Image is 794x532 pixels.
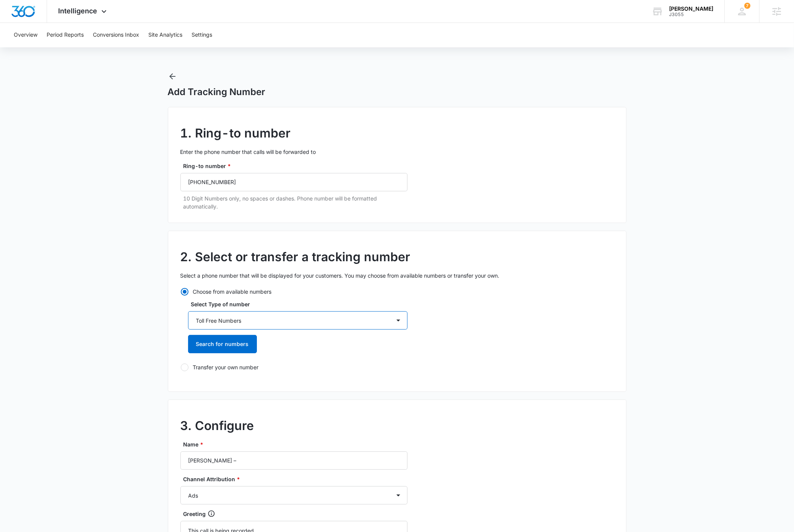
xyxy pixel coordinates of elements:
h2: 2. Select or transfer a tracking number [180,248,614,266]
div: notifications count [744,3,750,9]
button: Site Analytics [148,23,182,47]
button: Settings [192,23,212,47]
span: Intelligence [58,7,97,15]
div: account name [669,6,713,12]
p: Greeting [183,510,206,518]
label: Ring-to number [183,162,411,170]
button: Conversions Inbox [93,23,139,47]
h2: 1. Ring-to number [180,124,614,142]
button: Period Reports [47,23,84,47]
h2: 3. Configure [180,417,614,435]
span: 7 [744,3,750,9]
label: Transfer your own number [180,363,408,371]
label: Choose from available numbers [180,288,408,296]
p: Select a phone number that will be displayed for your customers. You may choose from available nu... [180,272,614,280]
p: 10 Digit Numbers only, no spaces or dashes. Phone number will be formatted automatically. [183,194,408,210]
label: Channel Attribution [183,475,411,483]
p: Enter the phone number that calls will be forwarded to [180,148,614,156]
input: (123) 456-7890 [180,173,408,191]
label: Select Type of number [191,300,411,308]
button: Overview [14,23,37,47]
div: account id [669,12,713,17]
h1: Add Tracking Number [168,86,266,98]
label: Name [183,440,411,448]
button: Search for numbers [188,335,257,353]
